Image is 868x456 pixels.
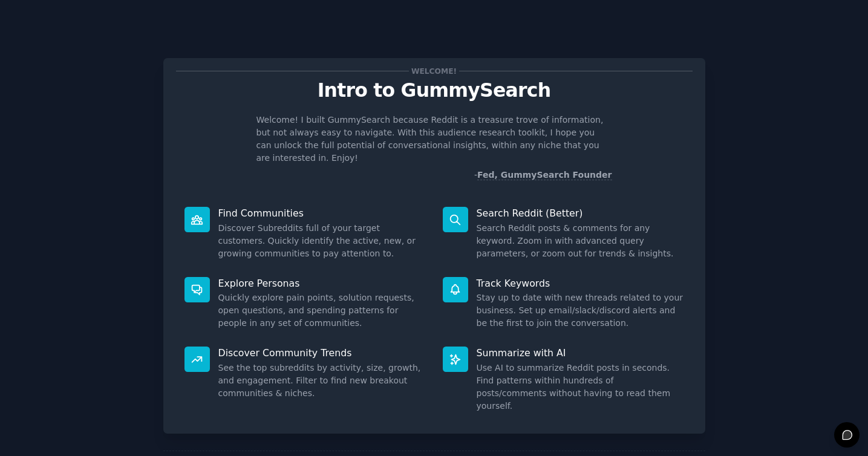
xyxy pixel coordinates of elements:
dd: See the top subreddits by activity, size, growth, and engagement. Filter to find new breakout com... [218,362,426,400]
dd: Use AI to summarize Reddit posts in seconds. Find patterns within hundreds of posts/comments with... [477,362,684,412]
p: Search Reddit (Better) [477,207,684,220]
p: Discover Community Trends [218,347,426,359]
p: Welcome! I built GummySearch because Reddit is a treasure trove of information, but not always ea... [256,114,612,164]
dd: Search Reddit posts & comments for any keyword. Zoom in with advanced query parameters, or zoom o... [477,222,684,260]
p: Find Communities [218,207,426,220]
dd: Discover Subreddits full of your target customers. Quickly identify the active, new, or growing c... [218,222,426,260]
p: Intro to GummySearch [176,80,693,101]
span: Welcome! [409,65,458,77]
a: Fed, GummySearch Founder [477,170,612,180]
p: Explore Personas [218,277,426,290]
p: Summarize with AI [477,347,684,359]
dd: Quickly explore pain points, solution requests, open questions, and spending patterns for people ... [218,292,426,330]
p: Track Keywords [477,277,684,290]
dd: Stay up to date with new threads related to your business. Set up email/slack/discord alerts and ... [477,292,684,330]
div: - [474,169,612,181]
